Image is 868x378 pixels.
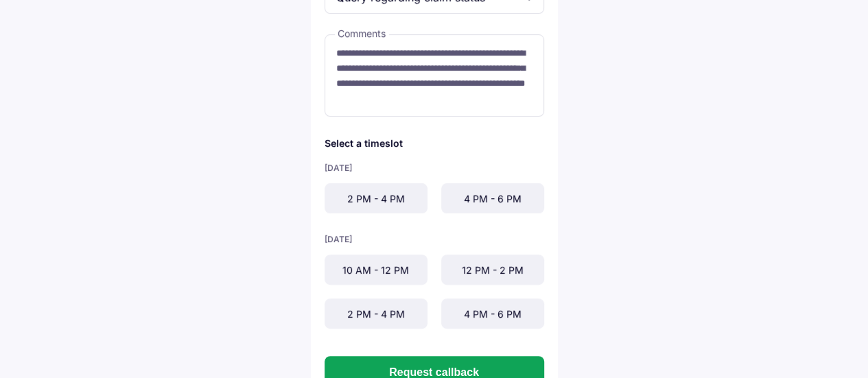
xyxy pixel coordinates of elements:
div: Select a timeslot [325,137,544,149]
div: 12 PM - 2 PM [441,255,544,285]
div: [DATE] [325,163,544,173]
div: 4 PM - 6 PM [441,298,544,329]
div: 10 AM - 12 PM [325,255,427,285]
div: 2 PM - 4 PM [325,183,427,213]
div: [DATE] [325,234,544,244]
div: 2 PM - 4 PM [325,298,427,329]
div: 4 PM - 6 PM [441,183,544,213]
